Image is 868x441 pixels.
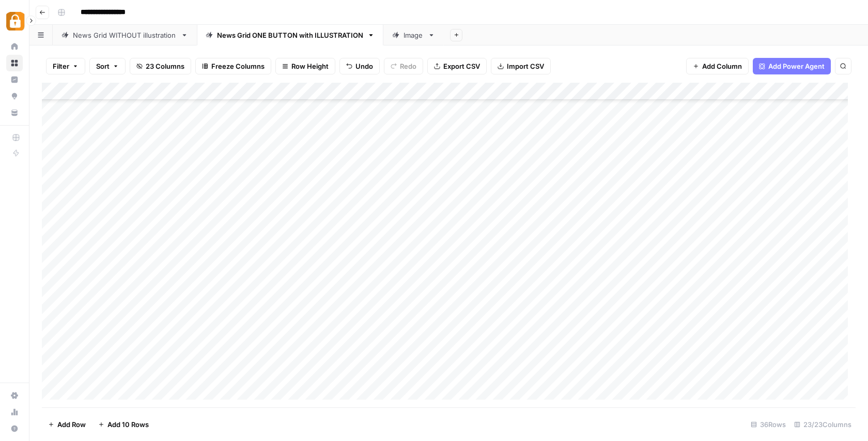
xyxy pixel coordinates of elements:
span: Undo [355,61,373,71]
button: Import CSV [491,58,551,74]
button: Add 10 Rows [92,416,155,433]
span: Add Row [57,419,86,430]
a: News Grid WITHOUT illustration [53,25,197,45]
span: Row Height [291,61,329,71]
button: Undo [339,58,380,74]
a: Home [6,38,23,55]
button: Freeze Columns [195,58,271,74]
span: Redo [400,61,416,71]
button: 23 Columns [130,58,191,74]
button: Add Power Agent [753,58,831,74]
img: Adzz Logo [6,12,25,31]
a: Your Data [6,104,23,121]
a: Settings [6,387,23,404]
a: Image [383,25,444,45]
button: Add Column [686,58,749,74]
span: Freeze Columns [211,61,265,71]
a: Opportunities [6,88,23,104]
button: Row Height [275,58,335,74]
span: Filter [53,61,69,71]
a: Browse [6,55,23,71]
span: 23 Columns [146,61,184,71]
span: Add 10 Rows [107,419,149,430]
button: Export CSV [427,58,487,74]
div: 23/23 Columns [790,416,856,433]
span: Import CSV [507,61,544,71]
button: Help + Support [6,420,23,437]
span: Add Power Agent [768,61,825,71]
div: 36 Rows [747,416,790,433]
a: News Grid ONE BUTTON with ILLUSTRATION [197,25,383,45]
button: Filter [46,58,85,74]
a: Usage [6,404,23,420]
a: Insights [6,71,23,88]
button: Add Row [42,416,92,433]
div: News Grid WITHOUT illustration [73,30,177,40]
div: Image [404,30,424,40]
button: Redo [384,58,423,74]
span: Add Column [702,61,742,71]
button: Sort [89,58,126,74]
button: Workspace: Adzz [6,8,23,34]
span: Export CSV [443,61,480,71]
div: News Grid ONE BUTTON with ILLUSTRATION [217,30,363,40]
span: Sort [96,61,110,71]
